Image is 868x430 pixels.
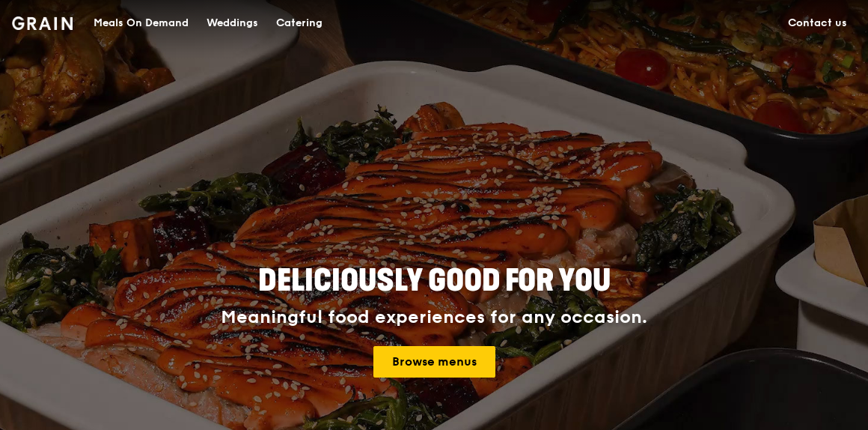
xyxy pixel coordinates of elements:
img: Grain [12,16,73,30]
div: Weddings [207,1,258,46]
span: Deliciously good for you [258,263,611,299]
div: Meaningful food experiences for any occasion. [165,307,703,328]
a: Weddings [198,1,267,46]
div: Catering [276,1,323,46]
a: Catering [267,1,331,46]
a: Contact us [779,1,856,46]
a: Browse menus [373,346,495,378]
div: Meals On Demand [94,1,189,46]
